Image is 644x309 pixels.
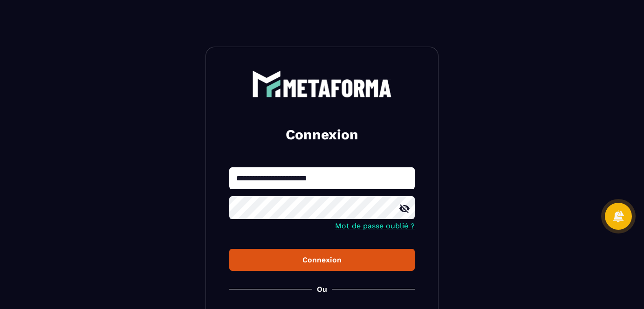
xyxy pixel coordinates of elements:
[237,255,407,264] div: Connexion
[252,70,392,97] img: logo
[317,285,327,294] p: Ou
[240,125,404,144] h2: Connexion
[229,249,415,271] button: Connexion
[335,221,415,230] a: Mot de passe oublié ?
[229,70,415,97] a: logo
